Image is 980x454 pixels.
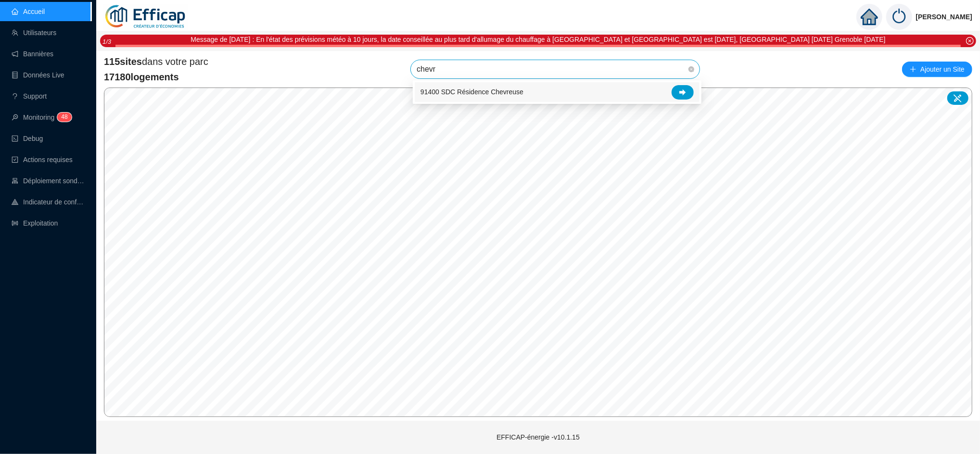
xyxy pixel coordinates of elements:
[104,55,208,68] span: dans votre parc
[420,87,523,97] span: 91400 SDC Résidence Chevreuse
[496,433,580,441] span: EFFICAP-énergie - v10.1.15
[104,56,142,67] span: 115 sites
[910,66,916,73] span: plus
[12,71,64,79] a: databaseDonnées Live
[902,62,972,77] button: Ajouter un Site
[12,8,45,15] a: homeAccueil
[57,113,71,122] sup: 48
[191,35,885,45] div: Message de [DATE] : En l'état des prévisions météo à 10 jours, la date conseillée au plus tard d'...
[12,177,85,185] a: clusterDéploiement sondes
[966,37,974,45] span: close-circle
[12,219,58,227] a: slidersExploitation
[64,113,68,120] span: 8
[23,156,73,164] span: Actions requises
[688,66,694,72] span: close-circle
[12,156,18,163] span: check-square
[12,113,69,121] a: monitorMonitoring48
[12,135,43,142] a: codeDebug
[12,29,56,37] a: teamUtilisateurs
[861,8,878,25] span: home
[102,38,111,45] i: 1 / 3
[104,70,208,84] span: 17180 logements
[415,82,700,102] div: 91400 SDC Résidence Chevreuse
[104,88,972,416] canvas: Map
[12,198,85,206] a: heat-mapIndicateur de confort
[920,63,965,76] span: Ajouter un Site
[61,113,64,120] span: 4
[916,1,972,32] span: [PERSON_NAME]
[12,92,47,100] a: questionSupport
[12,50,53,58] a: notificationBannières
[886,4,912,30] img: power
